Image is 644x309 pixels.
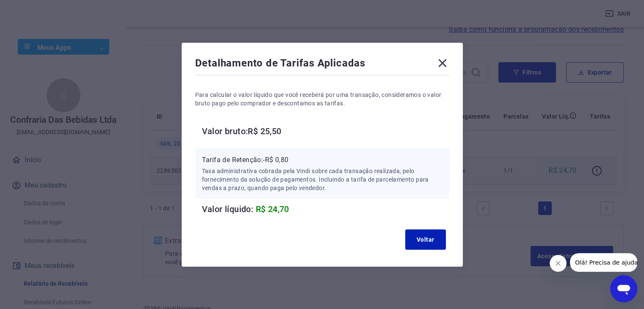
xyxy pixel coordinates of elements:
[550,255,567,272] iframe: Fechar mensagem
[570,253,637,272] iframe: Mensagem da empresa
[256,204,289,214] span: R$ 24,70
[610,275,637,302] iframe: Botão para abrir a janela de mensagens
[5,6,71,13] span: Olá! Precisa de ajuda?
[202,167,442,192] p: Taxa administrativa cobrada pela Vindi sobre cada transação realizada, pelo fornecimento da soluç...
[405,229,446,250] button: Voltar
[195,91,449,108] p: Para calcular o valor líquido que você receberá por uma transação, consideramos o valor bruto pag...
[202,202,449,216] h6: Valor líquido:
[202,155,442,165] p: Tarifa de Retenção: -R$ 0,80
[202,124,449,138] h6: Valor bruto: R$ 25,50
[195,56,449,73] div: Detalhamento de Tarifas Aplicadas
